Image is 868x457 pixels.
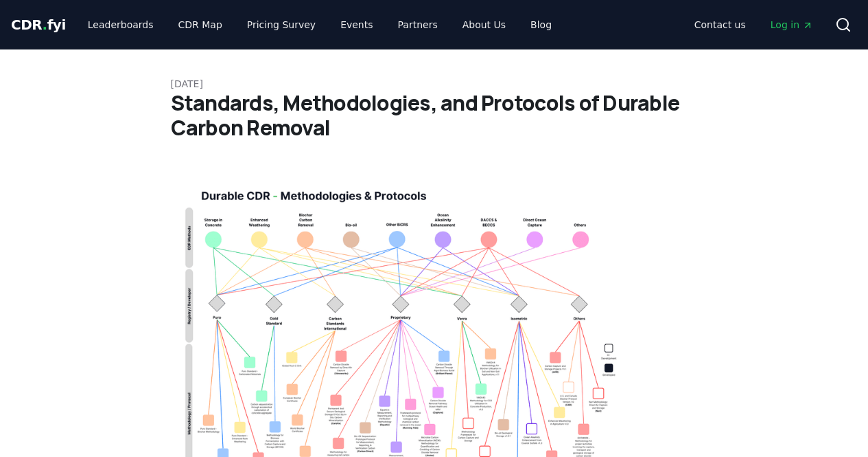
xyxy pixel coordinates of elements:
nav: Main [77,12,563,37]
a: Blog [519,12,563,37]
a: About Us [451,12,517,37]
span: . [43,16,47,33]
h1: Standards, Methodologies, and Protocols of Durable Carbon Removal [171,91,698,140]
a: Pricing Survey [236,12,327,37]
a: Events [329,12,384,37]
a: CDR.fyi [11,15,66,34]
nav: Main [683,12,824,37]
p: [DATE] [171,77,698,91]
a: Partners [387,12,449,37]
span: Log in [771,18,813,32]
a: Leaderboards [77,12,165,37]
a: Contact us [683,12,757,37]
span: CDR fyi [11,16,66,33]
a: CDR Map [167,12,233,37]
a: Log in [760,12,824,37]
